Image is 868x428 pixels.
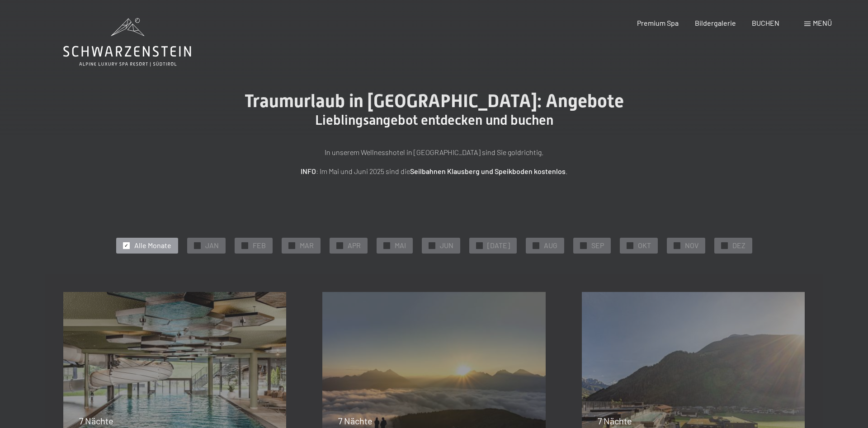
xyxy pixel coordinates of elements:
[385,242,388,249] span: ✓
[245,90,624,112] span: Traumurlaub in [GEOGRAPHIC_DATA]: Angebote
[243,242,246,249] span: ✓
[395,240,406,250] span: MAI
[695,19,736,27] a: Bildergalerie
[300,240,314,250] span: MAR
[410,167,566,175] strong: Seilbahnen Klausberg und Speikboden kostenlos
[628,242,632,249] span: ✓
[430,242,434,249] span: ✓
[134,240,171,250] span: Alle Monate
[124,242,128,249] span: ✓
[685,240,698,250] span: NOV
[205,240,219,250] span: JAN
[722,242,726,249] span: ✓
[544,240,557,250] span: AUG
[338,415,373,426] span: 7 Nächte
[487,240,510,250] span: [DATE]
[591,240,604,250] span: SEP
[338,242,341,249] span: ✓
[732,240,745,250] span: DEZ
[581,242,585,249] span: ✓
[637,19,679,27] a: Premium Spa
[348,240,361,250] span: APR
[315,112,553,128] span: Lieblingsangebot entdecken und buchen
[752,19,779,27] a: BUCHEN
[79,415,113,426] span: 7 Nächte
[534,242,538,249] span: ✓
[477,242,481,249] span: ✓
[813,19,832,27] span: Menü
[638,240,651,250] span: OKT
[253,240,266,250] span: FEB
[195,242,199,249] span: ✓
[598,415,632,426] span: 7 Nächte
[440,240,453,250] span: JUN
[208,146,660,158] p: In unserem Wellnesshotel in [GEOGRAPHIC_DATA] sind Sie goldrichtig.
[208,165,660,177] p: : Im Mai und Juni 2025 sind die .
[301,167,316,175] strong: INFO
[675,242,679,249] span: ✓
[290,242,293,249] span: ✓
